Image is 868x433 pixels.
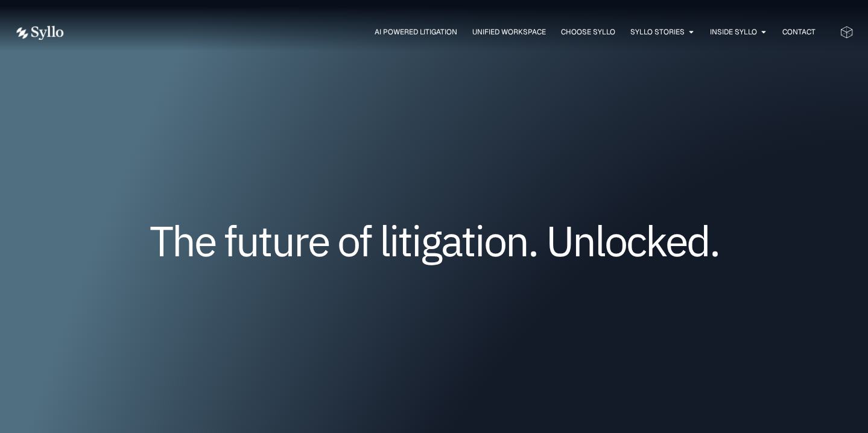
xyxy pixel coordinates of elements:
[630,27,685,37] a: Syllo Stories
[710,27,757,37] a: Inside Syllo
[472,27,546,37] a: Unified Workspace
[14,25,64,40] img: white logo
[87,221,781,261] h1: The future of litigation. Unlocked.
[88,27,816,38] div: Menu Toggle
[782,27,816,37] a: Contact
[88,27,816,38] nav: Menu
[561,27,615,37] a: Choose Syllo
[375,27,457,37] a: AI Powered Litigation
